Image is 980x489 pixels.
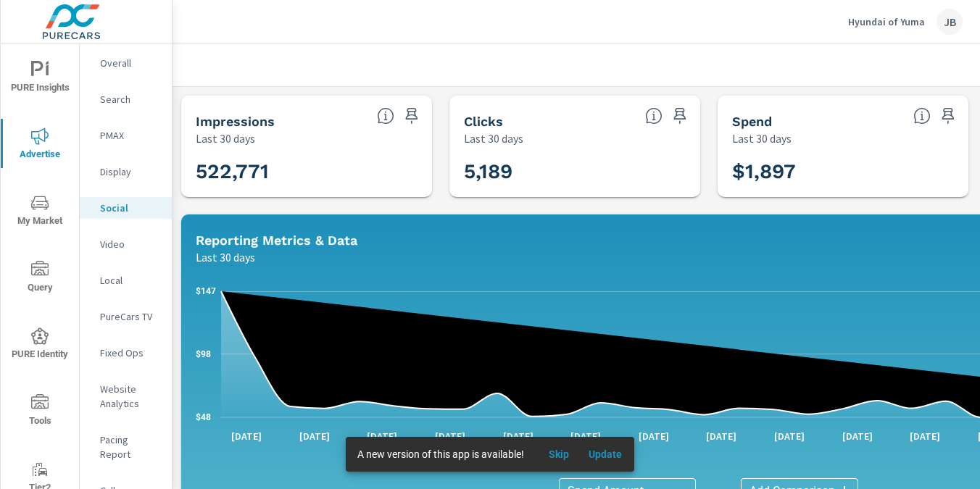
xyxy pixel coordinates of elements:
p: [DATE] [289,429,340,443]
p: Search [100,92,160,106]
div: Website Analytics [80,378,172,414]
span: The amount of money spent on advertising during the period. [913,107,931,125]
p: [DATE] [493,429,544,443]
h3: $1,897 [732,159,954,184]
text: $98 [196,349,211,359]
span: Advertise [5,128,75,163]
h5: Reporting Metrics & Data [196,233,357,248]
span: Save this to your personalized report [937,104,960,128]
span: Save this to your personalized report [400,104,423,128]
span: Skip [541,448,576,461]
p: Pacing Report [100,432,160,461]
div: Pacing Report [80,429,172,465]
h3: 5,189 [464,159,686,184]
p: Social [100,201,160,215]
p: Last 30 days [196,130,255,147]
p: [DATE] [357,429,407,443]
p: [DATE] [221,429,272,443]
div: Fixed Ops [80,342,172,364]
div: PureCars TV [80,306,172,327]
p: PMAX [100,128,160,143]
h5: Impressions [196,114,275,129]
p: [DATE] [900,429,950,443]
p: Hyundai of Yuma [848,15,925,28]
p: Last 30 days [196,248,255,266]
p: [DATE] [832,429,883,443]
span: A new version of this app is available! [357,448,524,460]
p: PureCars TV [100,309,160,324]
button: Update [582,443,628,466]
p: Local [100,273,160,288]
div: JB [937,9,963,35]
p: [DATE] [628,429,679,443]
p: Website Analytics [100,382,160,411]
button: Skip [536,443,582,466]
div: Social [80,197,172,219]
text: $147 [196,286,216,296]
div: PMAX [80,125,172,146]
h5: Spend [732,114,772,129]
p: [DATE] [425,429,476,443]
span: PURE Insights [5,61,75,96]
h5: Clicks [464,114,503,129]
span: Query [5,261,75,296]
span: PURE Identity [5,327,75,363]
p: Video [100,237,160,251]
span: The number of times an ad was shown on your behalf. [377,107,394,125]
div: Overall [80,52,172,74]
span: Save this to your personalized report [668,104,692,128]
div: Display [80,161,172,183]
span: Update [588,448,623,461]
span: Tools [5,394,75,430]
p: Fixed Ops [100,346,160,360]
p: Last 30 days [464,130,523,147]
div: Local [80,269,172,291]
p: Last 30 days [732,130,792,147]
p: Display [100,164,160,179]
div: Video [80,233,172,255]
span: My Market [5,194,75,230]
p: [DATE] [560,429,611,443]
h3: 522,771 [196,159,418,184]
p: [DATE] [764,429,815,443]
p: Overall [100,56,160,70]
text: $48 [196,412,211,422]
p: [DATE] [696,429,747,443]
span: The number of times an ad was clicked by a consumer. [645,107,663,125]
div: Search [80,88,172,110]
